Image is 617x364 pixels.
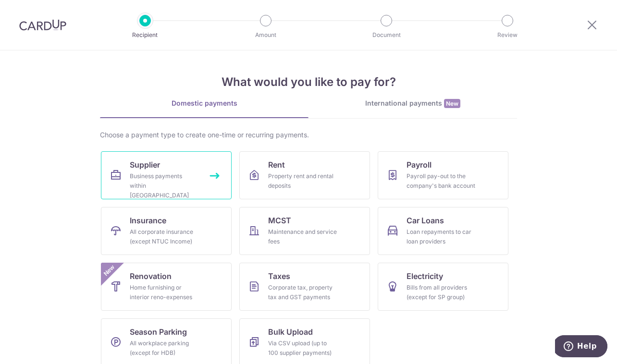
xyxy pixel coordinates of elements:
p: Review [472,30,543,40]
div: All corporate insurance (except NTUC Income) [130,227,199,246]
div: International payments [308,98,517,109]
span: New [101,263,117,279]
div: Loan repayments to car loan providers [407,227,476,246]
a: ElectricityBills from all providers (except for SP group) [378,263,508,311]
a: MCSTMaintenance and service fees [239,207,370,255]
a: TaxesCorporate tax, property tax and GST payments [239,263,370,311]
div: Payroll pay-out to the company's bank account [407,171,476,191]
div: Property rent and rental deposits [268,171,337,191]
a: InsuranceAll corporate insurance (except NTUC Income) [101,207,232,255]
a: SupplierBusiness payments within [GEOGRAPHIC_DATA] [101,151,232,199]
span: Help [22,7,42,15]
img: CardUp [19,19,66,31]
span: Car Loans [407,215,444,226]
span: Season Parking [130,326,187,338]
a: RentProperty rent and rental deposits [239,151,370,199]
span: Electricity [407,270,443,282]
span: Renovation [130,270,172,282]
div: Home furnishing or interior reno-expenses [130,283,199,302]
div: Maintenance and service fees [268,227,337,246]
iframe: Opens a widget where you can find more information [555,335,607,359]
div: Business payments within [GEOGRAPHIC_DATA] [130,171,199,200]
span: Supplier [130,159,160,170]
span: Payroll [407,159,432,170]
span: Rent [268,159,285,170]
h4: What would you like to pay for? [100,73,517,91]
div: Choose a payment type to create one-time or recurring payments. [100,130,517,140]
span: Taxes [268,270,290,282]
div: Domestic payments [100,98,308,108]
span: New [444,99,460,108]
span: Insurance [130,215,166,226]
span: MCST [268,215,291,226]
a: RenovationHome furnishing or interior reno-expensesNew [101,263,232,311]
div: All workplace parking (except for HDB) [130,339,199,358]
div: Bills from all providers (except for SP group) [407,283,476,302]
div: Via CSV upload (up to 100 supplier payments) [268,339,337,358]
p: Document [351,30,422,40]
div: Corporate tax, property tax and GST payments [268,283,337,302]
p: Recipient [110,30,181,40]
span: Bulk Upload [268,326,313,338]
p: Amount [230,30,301,40]
a: Car LoansLoan repayments to car loan providers [378,207,508,255]
a: PayrollPayroll pay-out to the company's bank account [378,151,508,199]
